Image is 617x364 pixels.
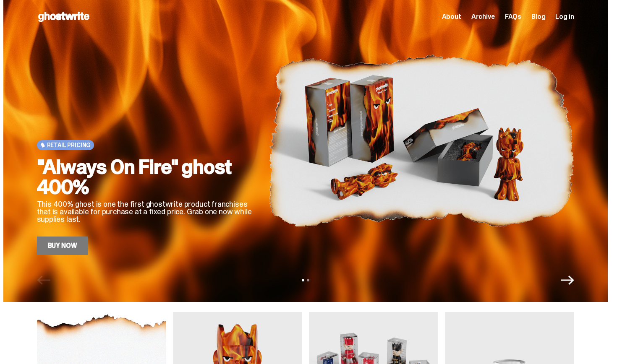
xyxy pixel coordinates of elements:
p: This 400% ghost is one the first ghostwrite product franchises that is available for purchase at ... [37,200,255,223]
a: Blog [531,13,545,20]
a: Buy Now [37,237,88,255]
button: Next [561,273,574,287]
button: View slide 1 [302,279,304,281]
a: Log in [555,13,574,20]
span: Retail Pricing [47,142,91,148]
a: Archive [471,13,495,20]
button: View slide 2 [307,279,309,281]
a: FAQs [505,13,521,20]
h2: "Always On Fire" ghost 400% [37,157,255,197]
img: "Always On Fire" ghost 400% [269,26,574,255]
a: About [442,13,461,20]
